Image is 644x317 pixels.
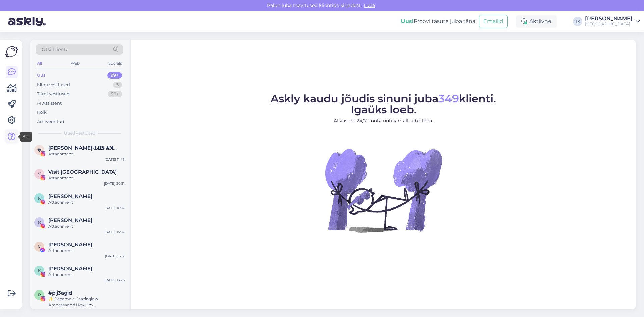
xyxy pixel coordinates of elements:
[38,244,41,249] span: M
[37,147,41,152] span: �
[48,145,118,151] span: 𝐀𝐍𝐍𝐀-𝐋𝐈𝐈𝐒 𝐀𝐍𝐍𝐔𝐒
[64,130,95,136] span: Uued vestlused
[104,278,125,283] div: [DATE] 13:26
[48,296,125,308] div: ✨ Become a Graziaglow Ambassador! Hey! I’m [PERSON_NAME] from Graziaglow 👋 – the go-to eyewear br...
[48,248,125,254] div: Attachment
[37,82,70,88] div: Minu vestlused
[105,254,125,259] div: [DATE] 16:12
[107,72,122,79] div: 99+
[48,272,125,278] div: Attachment
[516,15,557,28] div: Aktiivne
[38,292,41,297] span: p
[69,59,81,68] div: Web
[479,15,508,28] button: Emailid
[104,205,125,210] div: [DATE] 16:52
[37,91,70,97] div: Tiimi vestlused
[104,181,125,186] div: [DATE] 20:31
[20,132,32,142] div: Abi
[48,175,125,181] div: Attachment
[105,157,125,162] div: [DATE] 11:43
[48,199,125,205] div: Attachment
[48,193,92,199] span: Katri Kägo
[37,118,64,125] div: Arhiveeritud
[585,21,633,27] div: [GEOGRAPHIC_DATA]
[37,72,46,79] div: Uus
[585,16,640,27] a: [PERSON_NAME][GEOGRAPHIC_DATA]
[48,266,92,272] span: Karin Blande
[108,91,122,97] div: 99+
[271,117,496,124] p: AI vastab 24/7. Tööta nutikamalt juba täna.
[271,92,496,116] span: Askly kaudu jõudis sinuni juba klienti. Igaüks loeb.
[38,171,41,176] span: V
[48,169,117,175] span: Visit Pärnu
[104,229,125,234] div: [DATE] 15:52
[37,109,47,116] div: Kõik
[401,17,476,25] div: Proovi tasuta juba täna:
[573,17,582,26] div: TK
[323,130,444,251] img: No Chat active
[37,100,62,107] div: AI Assistent
[48,242,92,248] span: Mohsin Mia
[38,268,41,273] span: K
[36,59,43,68] div: All
[38,220,41,225] span: R
[438,92,459,105] span: 349
[103,308,125,313] div: [DATE] 22:34
[48,217,92,223] span: Raili Roosmaa
[48,223,125,229] div: Attachment
[38,196,41,201] span: K
[401,18,414,24] b: Uus!
[48,290,72,296] span: #pij3agid
[107,59,123,68] div: Socials
[48,151,125,157] div: Attachment
[362,2,377,8] span: Luba
[42,46,68,53] span: Otsi kliente
[585,16,633,21] div: [PERSON_NAME]
[5,45,18,58] img: Askly Logo
[113,82,122,88] div: 3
